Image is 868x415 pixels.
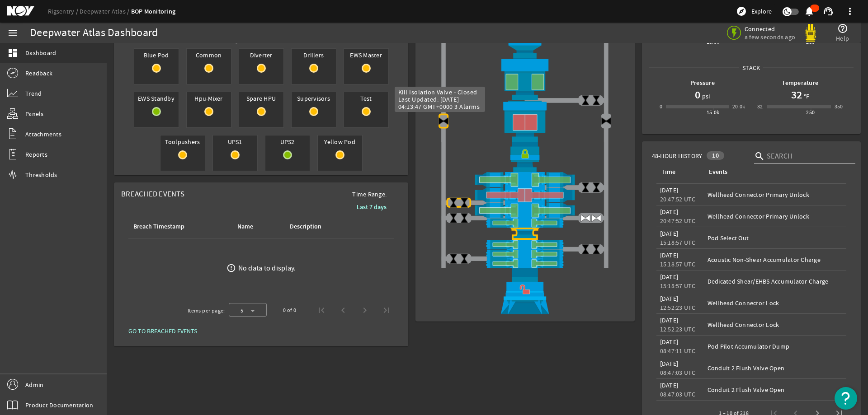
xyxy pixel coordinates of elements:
span: Dashboard [25,48,56,57]
button: Open Resource Center [835,387,857,410]
img: UpperAnnularOpen.png [434,58,615,100]
img: PipeRamOpen.png [434,240,615,249]
div: Time [661,167,675,177]
a: Rigsentry [48,7,80,15]
legacy-datetime-component: [DATE] [660,381,679,389]
img: ValveClose.png [448,213,459,224]
span: Yellow Pod [318,135,362,148]
span: Stack [739,63,763,72]
img: ValveOpen.png [580,213,591,224]
b: Last 7 days [357,203,387,211]
legacy-datetime-component: [DATE] [660,338,679,346]
img: ValveOpen.png [591,213,602,224]
span: Product Documentation [25,401,93,410]
div: Deepwater Atlas Dashboard [30,28,158,37]
div: 10 [707,151,724,160]
span: UPS1 [213,135,257,148]
img: ValveClose.png [459,253,470,264]
mat-icon: explore [736,6,747,17]
mat-icon: support_agent [823,6,834,17]
div: Conduit 2 Flush Valve Open [708,385,843,394]
legacy-datetime-component: 15:18:57 UTC [660,238,696,247]
img: ValveClose.png [591,182,602,193]
legacy-datetime-component: 12:52:23 UTC [660,325,696,333]
img: ValveClose.png [459,213,470,224]
button: Last 7 days [349,199,394,215]
span: Toolpushers [160,135,205,148]
div: 0 [660,102,662,111]
span: UPS2 [265,135,310,148]
b: Temperature [782,79,818,87]
img: ValveClose.png [591,95,602,106]
img: ValveClose.png [580,95,591,106]
button: GO TO BREACHED EVENTS [121,323,204,339]
mat-icon: dashboard [7,47,18,58]
div: Description [290,222,321,232]
span: Admin [25,380,43,389]
div: Events [709,167,727,177]
span: Readback [25,69,52,78]
b: Pressure [690,79,715,87]
img: Yellowpod.svg [802,24,820,42]
div: Wellhead Connector Lock [708,320,843,329]
div: Pod Select Out [708,233,843,242]
span: °F [802,92,810,101]
legacy-datetime-component: 08:47:03 UTC [660,368,696,377]
div: Name [236,222,278,232]
img: BopBodyShearBottom_Fault.png [434,228,615,239]
div: 250 [806,108,815,117]
span: psi [700,92,710,101]
legacy-datetime-component: [DATE] [660,316,679,324]
img: PipeRamOpen.png [434,218,615,228]
legacy-datetime-component: [DATE] [660,273,679,281]
img: ValveClose.png [448,253,459,264]
img: ShearRamOpen.png [434,203,615,218]
img: Valve2Close.png [601,116,612,126]
div: Conduit 2 Flush Valve Open [708,364,843,373]
span: Trend [25,89,42,98]
img: PipeRamOpen.png [434,259,615,268]
div: No data to display. [238,264,296,273]
img: ShearRamOpen.png [434,172,615,187]
img: RiserConnectorLock.png [434,142,615,172]
div: Wellhead Connector Primary Unlock [708,212,843,221]
span: GO TO BREACHED EVENTS [128,326,197,336]
span: Attachments [25,130,61,139]
img: ValveClose.png [459,197,470,208]
span: 48-Hour History [652,151,703,160]
div: 15.0k [707,108,720,117]
i: search [754,151,765,162]
div: Dedicated Shear/EHBS Accumulator Charge [708,277,843,286]
span: Drillers [292,49,336,61]
div: 20.0k [732,102,745,111]
span: Breached Events [121,189,184,199]
span: Diverter [239,49,283,61]
img: ValveClose.png [448,197,459,208]
div: Name [237,222,253,232]
legacy-datetime-component: [DATE] [660,186,679,194]
div: Breach Timestamp [132,222,225,232]
mat-icon: menu [7,28,18,38]
h1: 0 [695,88,700,102]
img: PipeRamOpen.png [434,249,615,259]
div: Time [660,167,697,177]
legacy-datetime-component: [DATE] [660,251,679,259]
legacy-datetime-component: [DATE] [660,208,679,216]
span: Hpu-Mixer [187,92,231,105]
img: ValveClose.png [580,244,591,255]
img: WellheadConnectorUnlock.png [434,268,615,314]
div: Events [708,167,839,177]
span: Thresholds [25,170,57,179]
div: Wellhead Connector Primary Unlock [708,190,843,199]
div: Items per page: [188,306,225,315]
div: Breach Timestamp [133,222,184,232]
button: more_vert [839,0,861,22]
span: Test [344,92,388,105]
span: Help [836,34,849,43]
span: Reports [25,150,47,159]
div: 32 [757,102,763,111]
legacy-datetime-component: 15:18:57 UTC [660,282,696,290]
div: Description [288,222,353,232]
span: Supervisors [292,92,336,105]
img: ValveClose.png [580,182,591,193]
